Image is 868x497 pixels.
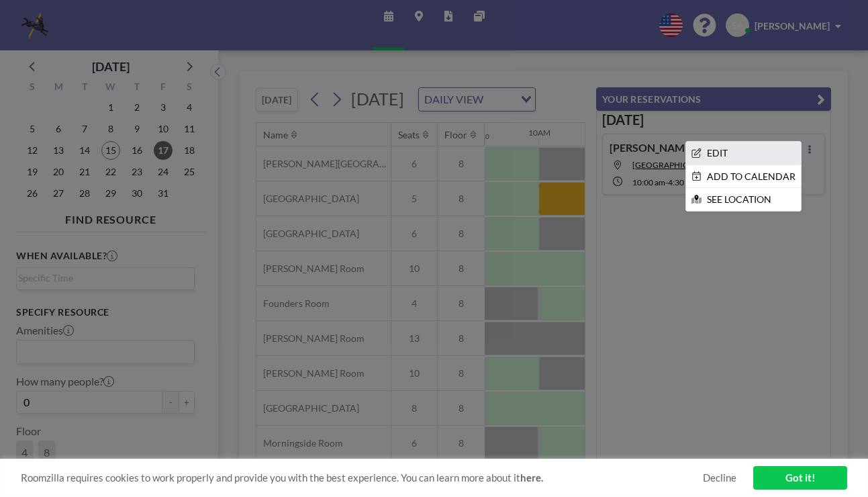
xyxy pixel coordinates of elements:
a: Got it! [753,466,847,490]
li: ADD TO CALENDAR [686,165,801,188]
a: here. [520,471,543,484]
span: Roomzilla requires cookies to work properly and provide you with the best experience. You can lea... [21,471,703,484]
li: EDIT [686,142,801,165]
li: SEE LOCATION [686,188,801,211]
a: Decline [703,471,736,484]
